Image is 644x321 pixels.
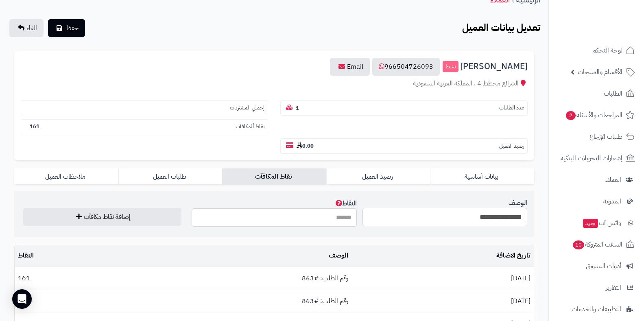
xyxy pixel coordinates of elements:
b: تعديل بيانات العميل [462,20,540,35]
small: عدد الطلبات [499,104,524,112]
a: طلبات الإرجاع [554,127,639,146]
td: [DATE] [351,290,534,312]
span: العملاء [605,174,621,186]
a: السلات المتروكة10 [554,235,639,254]
span: النقاط [334,199,357,208]
small: رصيد العميل [499,142,524,150]
a: 966504726093 [372,58,440,76]
small: نقاط ألمكافآت [236,123,264,131]
div: Open Intercom Messenger [12,289,32,309]
td: [DATE] [351,267,534,290]
a: ملاحظات العميل [14,168,118,185]
b: 1 [296,104,299,112]
span: المراجعات والأسئلة [565,109,622,121]
a: لوحة التحكم [554,41,639,60]
span: التطبيقات والخدمات [572,304,621,315]
a: طلبات العميل [118,168,223,185]
span: جديد [583,219,598,228]
label: الوصف [509,195,527,208]
span: أدوات التسويق [586,260,621,272]
a: التقارير [554,278,639,297]
b: 0.00 [297,142,314,150]
span: السلات المتروكة [572,239,622,250]
a: رصيد العميل [326,168,430,185]
td: -195 [15,290,115,312]
button: حفظ [48,19,85,37]
span: الغاء [26,23,37,33]
span: [PERSON_NAME] [460,62,528,71]
td: 161 [15,267,115,290]
a: الغاء [9,19,44,37]
span: المدونة [603,196,621,207]
span: لوحة التحكم [592,45,622,56]
button: إضافة نقاط مكافآت [23,208,181,226]
a: Email [330,58,370,76]
a: إشعارات التحويلات البنكية [554,148,639,168]
span: 10 [572,240,585,250]
span: 2 [565,111,576,120]
small: نشط [443,61,458,72]
td: رقم الطلب: #863 [115,267,351,290]
a: الطلبات [554,84,639,103]
a: أدوات التسويق [554,256,639,276]
a: بيانات أساسية [430,168,534,185]
td: النقاط [15,245,115,267]
td: تاريخ الاضافة [351,245,534,267]
a: التطبيقات والخدمات [554,299,639,319]
a: وآتس آبجديد [554,213,639,233]
div: الشرائع مخطط 4 ، المملكة العربية السعودية [21,79,528,88]
span: التقارير [606,282,621,293]
img: logo-2.png [589,6,636,23]
b: 161 [30,122,39,130]
td: رقم الطلب: #863 [115,290,351,312]
span: الطلبات [604,88,622,99]
span: طلبات الإرجاع [589,131,622,142]
span: الأقسام والمنتجات [578,66,622,78]
a: نقاط المكافآت [222,168,326,185]
span: حفظ [66,23,79,33]
span: وآتس آب [582,217,621,229]
a: المدونة [554,192,639,211]
td: الوصف [115,245,351,267]
a: العملاء [554,170,639,190]
span: إشعارات التحويلات البنكية [561,153,622,164]
a: المراجعات والأسئلة2 [554,105,639,125]
small: إجمالي المشتريات [230,104,264,112]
